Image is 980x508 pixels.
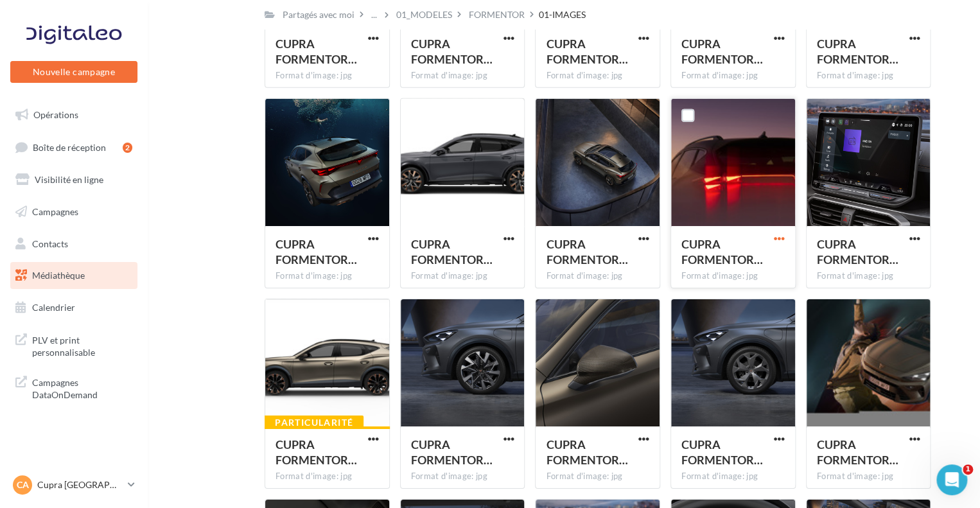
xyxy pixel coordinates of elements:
[681,471,785,482] div: Format d'image: jpg
[546,70,649,82] div: Format d'image: jpg
[10,61,137,83] button: Nouvelle campagne
[411,270,514,282] div: Format d'image: jpg
[32,331,132,359] span: PLV et print personnalisable
[817,270,920,282] div: Format d'image: jpg
[411,437,493,467] span: CUPRA FORMENTOR PA 021
[32,238,68,249] span: Contacts
[32,302,75,313] span: Calendrier
[276,270,379,282] div: Format d'image: jpg
[546,37,627,66] span: CUPRA FORMENTOR PA 165
[276,37,357,66] span: CUPRA FORMENTOR PA 178
[8,198,140,225] a: Campagnes
[539,8,586,21] div: 01-IMAGES
[936,464,967,495] iframe: Intercom live chat
[8,101,140,128] a: Opérations
[32,206,78,217] span: Campagnes
[37,478,123,491] p: Cupra [GEOGRAPHIC_DATA]
[8,369,140,407] a: Campagnes DataOnDemand
[123,143,132,153] div: 2
[276,237,357,267] span: CUPRA FORMENTOR PA 117
[817,471,920,482] div: Format d'image: jpg
[8,166,140,193] a: Visibilité en ligne
[10,473,137,497] a: CA Cupra [GEOGRAPHIC_DATA]
[411,471,514,482] div: Format d'image: jpg
[546,270,649,282] div: Format d'image: jpg
[8,134,140,161] a: Boîte de réception2
[369,6,380,24] div: ...
[546,437,627,467] span: CUPRA FORMENTOR PA 028
[681,70,785,82] div: Format d'image: jpg
[817,237,898,267] span: CUPRA FORMENTOR PA 077
[265,416,363,430] div: Particularité
[681,37,763,66] span: CUPRA FORMENTOR PA 166
[8,231,140,258] a: Contacts
[411,37,493,66] span: CUPRA FORMENTOR PA 001
[33,141,106,152] span: Boîte de réception
[17,478,29,491] span: CA
[546,471,649,482] div: Format d'image: jpg
[817,437,898,467] span: CUPRA FORMENTOR PA 175
[411,70,514,82] div: Format d'image: jpg
[32,270,85,281] span: Médiathèque
[35,174,103,185] span: Visibilité en ligne
[817,37,898,66] span: CUPRA FORMENTOR PA 115
[283,8,354,21] div: Partagés avec moi
[276,471,379,482] div: Format d'image: jpg
[276,70,379,82] div: Format d'image: jpg
[33,109,78,120] span: Opérations
[276,437,357,467] span: CUPRA FORMENTOR PA 039
[817,70,920,82] div: Format d'image: jpg
[8,262,140,289] a: Médiathèque
[8,326,140,364] a: PLV et print personnalisable
[469,8,525,21] div: FORMENTOR
[681,437,763,467] span: CUPRA FORMENTOR PA 020
[963,464,973,475] span: 1
[396,8,452,21] div: 01_MODELES
[681,270,785,282] div: Format d'image: jpg
[411,237,493,267] span: CUPRA FORMENTOR PA 107
[32,374,132,401] span: Campagnes DataOnDemand
[8,294,140,321] a: Calendrier
[681,237,763,267] span: CUPRA FORMENTOR PA 056
[546,237,627,267] span: CUPRA FORMENTOR PA 009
